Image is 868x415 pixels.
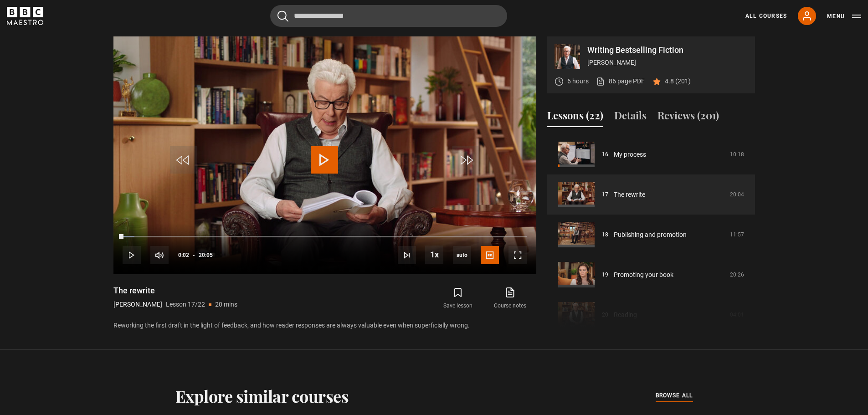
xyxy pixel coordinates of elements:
[656,391,693,401] a: browse all
[166,300,205,309] p: Lesson 17/22
[175,386,349,405] h2: Explore similar courses
[113,36,536,274] video-js: Video Player
[123,236,526,238] div: Progress Bar
[567,77,589,86] p: 6 hours
[453,246,471,264] div: Current quality: 720p
[614,150,646,159] a: My process
[614,270,673,280] a: Promoting your book
[614,108,647,127] button: Details
[113,321,536,330] p: Reworking the first draft in the light of feedback, and how reader responses are always valuable ...
[547,108,603,127] button: Lessons (22)
[178,247,189,263] span: 0:02
[432,285,484,312] button: Save lesson
[150,246,169,264] button: Mute
[596,77,645,86] a: 86 page PDF
[745,12,787,20] a: All Courses
[481,246,499,264] button: Captions
[123,246,141,264] button: Play
[656,391,693,400] span: browse all
[587,58,748,67] p: [PERSON_NAME]
[215,300,237,309] p: 20 mins
[587,46,748,54] p: Writing Bestselling Fiction
[453,246,471,264] span: auto
[827,12,861,21] button: Toggle navigation
[199,247,213,263] span: 20:05
[113,285,237,296] h1: The rewrite
[113,300,162,309] p: [PERSON_NAME]
[665,77,691,86] p: 4.8 (201)
[277,10,288,22] button: Submit the search query
[270,5,507,27] input: Search
[508,246,527,264] button: Fullscreen
[7,7,43,25] svg: BBC Maestro
[398,246,416,264] button: Next Lesson
[614,230,687,240] a: Publishing and promotion
[425,246,443,264] button: Playback Rate
[614,190,645,200] a: The rewrite
[484,285,536,312] a: Course notes
[657,108,719,127] button: Reviews (201)
[193,252,195,258] span: -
